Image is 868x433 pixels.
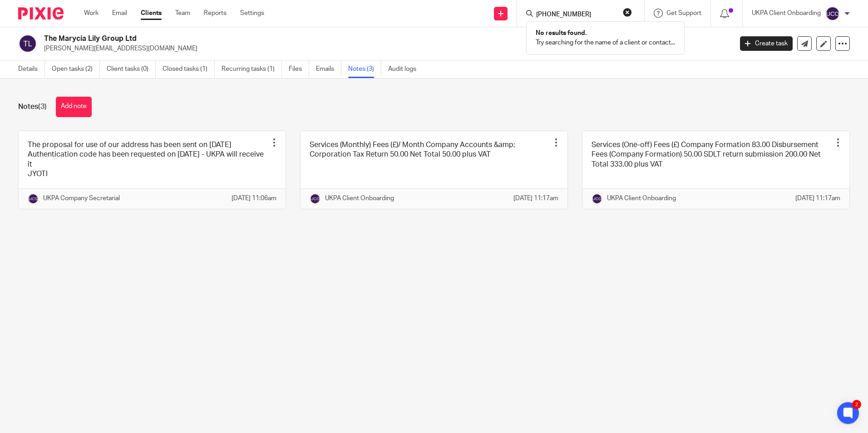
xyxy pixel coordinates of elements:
p: UKPA Client Onboarding [325,194,394,203]
p: [DATE] 11:17am [513,194,558,203]
input: Search [535,11,617,19]
a: Recurring tasks (1) [222,60,282,78]
a: Email [112,9,127,18]
span: (3) [38,103,47,110]
img: svg%3E [592,193,602,204]
p: UKPA Client Onboarding [752,9,821,18]
a: Work [84,9,99,18]
a: Team [175,9,190,18]
a: Open tasks (2) [52,60,100,78]
p: UKPA Company Secretarial [43,194,120,203]
p: [PERSON_NAME][EMAIL_ADDRESS][DOMAIN_NAME] [44,44,726,53]
h1: Notes [18,102,47,112]
img: svg%3E [825,6,840,21]
img: svg%3E [310,193,321,204]
p: UKPA Client Onboarding [607,194,676,203]
div: 2 [852,400,861,409]
a: Settings [240,9,264,18]
a: Create task [740,36,793,51]
button: Add note [56,97,92,117]
a: Details [18,60,45,78]
a: Reports [204,9,227,18]
a: Clients [141,9,162,18]
a: Files [289,60,309,78]
button: Clear [623,8,632,17]
img: svg%3E [28,193,39,204]
img: Pixie [18,7,64,20]
a: Client tasks (0) [107,60,156,78]
p: [DATE] 11:17am [795,194,840,203]
a: Audit logs [388,60,423,78]
a: Emails [316,60,341,78]
h2: The Marycia Lily Group Ltd [44,34,590,44]
span: Get Support [666,10,701,16]
a: Closed tasks (1) [163,60,215,78]
img: svg%3E [18,34,37,53]
p: [DATE] 11:06am [232,194,276,203]
a: Notes (3) [348,60,381,78]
